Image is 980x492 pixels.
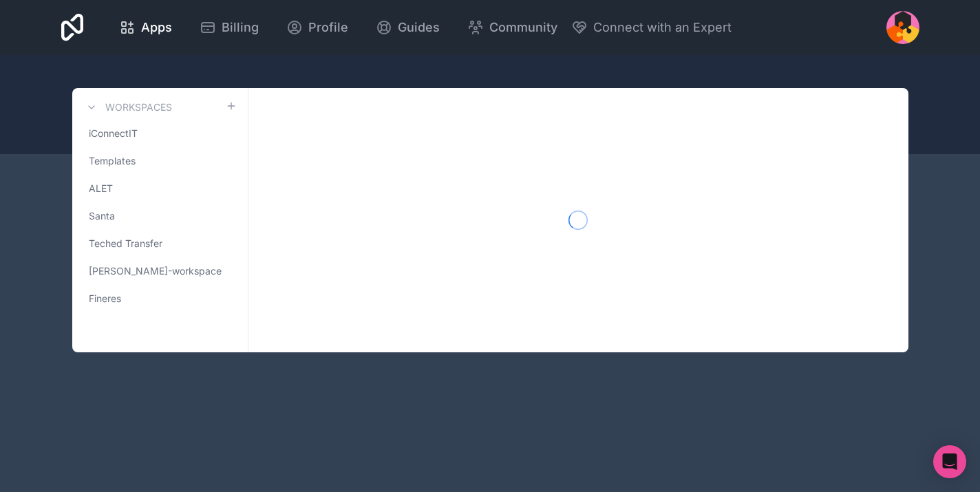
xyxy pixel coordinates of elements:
[89,264,222,278] span: [PERSON_NAME]-workspace
[89,209,115,223] span: Santa
[105,100,172,114] h3: Workspaces
[83,259,237,284] a: [PERSON_NAME]-workspace
[141,18,172,37] span: Apps
[83,99,172,116] a: Workspaces
[83,231,237,256] a: Teched Transfer
[933,445,966,478] div: Open Intercom Messenger
[308,18,348,37] span: Profile
[222,18,259,37] span: Billing
[593,18,732,37] span: Connect with an Expert
[89,127,138,140] span: iConnectIT
[83,204,237,228] a: Santa
[83,121,237,146] a: iConnectIT
[83,286,237,311] a: Fineres
[571,18,732,37] button: Connect with an Expert
[189,12,270,43] a: Billing
[365,12,451,43] a: Guides
[89,292,121,306] span: Fineres
[83,176,237,201] a: ALET
[108,12,183,43] a: Apps
[83,149,237,173] a: Templates
[89,182,113,195] span: ALET
[89,237,162,250] span: Teched Transfer
[275,12,359,43] a: Profile
[489,18,557,37] span: Community
[398,18,440,37] span: Guides
[89,154,136,168] span: Templates
[456,12,568,43] a: Community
